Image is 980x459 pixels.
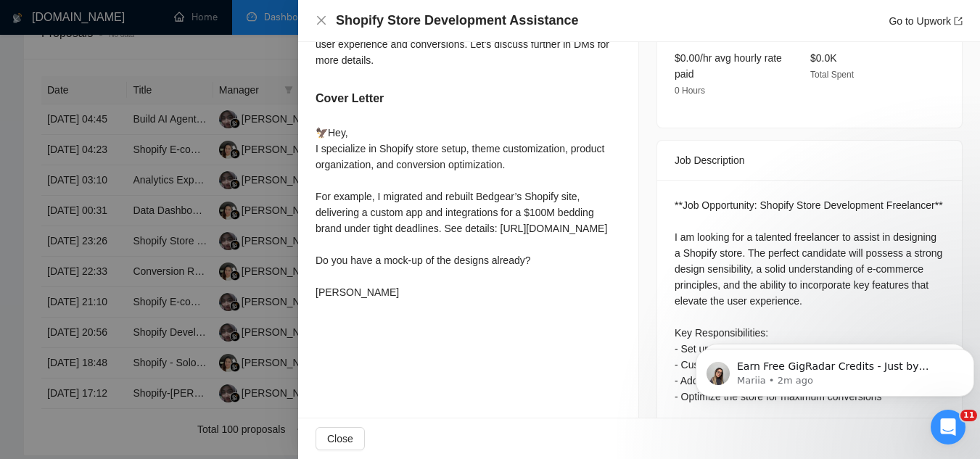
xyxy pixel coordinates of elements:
[327,431,353,447] span: Close
[931,410,965,444] iframe: Intercom live chat
[675,86,705,96] span: 0 Hours
[336,12,578,30] h4: Shopify Store Development Assistance
[690,318,980,420] iframe: Intercom notifications message
[316,125,621,300] div: 🦅Hey, I specialize in Shopify store setup, theme customization, product organization, and convers...
[675,141,944,180] div: Job Description
[810,52,837,64] span: $0.0K
[316,427,365,450] button: Close
[810,70,854,80] span: Total Spent
[316,15,327,26] span: close
[889,15,963,27] a: Go to Upworkexport
[960,410,977,421] span: 11
[954,17,963,25] span: export
[316,15,327,27] button: Close
[316,90,384,107] h5: Cover Letter
[675,52,782,80] span: $0.00/hr avg hourly rate paid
